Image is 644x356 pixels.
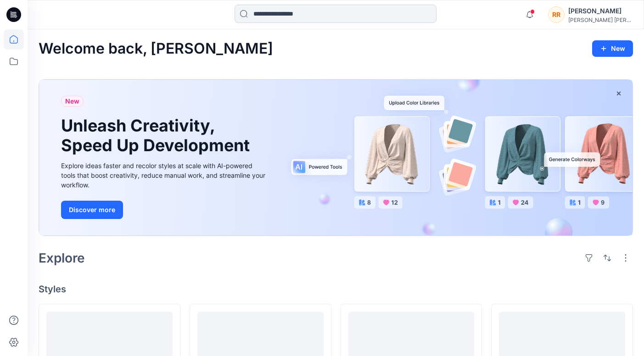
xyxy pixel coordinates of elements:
button: New [592,40,633,57]
h1: Unleash Creativity, Speed Up Development [61,116,254,155]
h2: Explore [39,251,85,265]
a: Discover more [61,201,268,219]
div: RR [548,6,565,23]
div: [PERSON_NAME] [PERSON_NAME] [568,16,633,23]
div: Explore ideas faster and recolor styles at scale with AI-powered tools that boost creativity, red... [61,161,268,190]
button: Discover more [61,201,123,219]
h2: Welcome back, [PERSON_NAME] [39,40,273,57]
div: [PERSON_NAME] [568,5,633,16]
h4: Styles [39,284,633,295]
span: New [65,96,79,107]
